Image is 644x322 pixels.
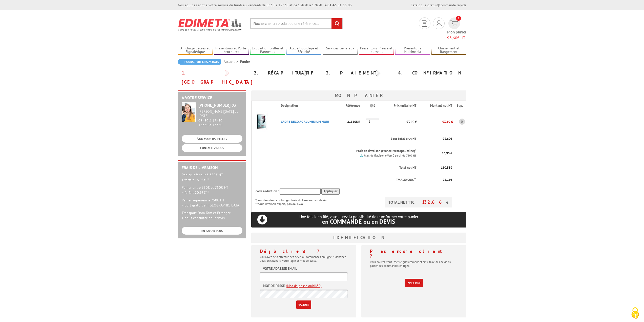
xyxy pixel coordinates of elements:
[421,178,452,182] p: €
[182,210,242,220] p: Transport Dom-Tom et Etranger
[277,101,346,110] th: Désignation
[182,96,242,100] h2: A votre service
[281,120,329,124] a: CADRE DéCO A0 ALUMINIUM NOIR
[182,227,242,235] a: EN SAVOIR PLUS
[346,103,365,108] p: Référence
[421,165,452,170] p: €
[277,133,417,145] th: Sous total brut HT
[331,18,342,29] input: rechercher
[417,117,453,126] p: 93,60 €
[182,185,242,195] p: Panier entre 350€ et 750€ HT
[198,109,242,118] div: [PERSON_NAME][DATE] au [DATE]
[447,29,466,41] span: Mon panier
[182,190,209,195] span: > forfait 20.95€
[182,198,242,208] p: Panier supérieur à 750€ HT
[182,178,209,182] span: > forfait 16.95€
[323,46,358,54] a: Services Généraux
[182,135,242,143] a: ON VOUS RAPPELLE ?
[178,46,213,54] a: Affichage Cadres et Signalétique
[198,103,236,108] strong: [PHONE_NUMBER] 03
[260,249,348,254] h4: Déjà client ?
[364,154,416,157] small: Frais de livraison offert à partir de 750€ HT
[346,117,366,126] p: 21830NR
[442,151,452,155] span: 16,95 €
[422,199,446,205] span: 132,66
[453,101,466,110] th: Sup.
[206,177,209,181] sup: HT
[250,18,343,29] input: Rechercher un produit ou une référence...
[263,266,297,271] label: Votre adresse email
[359,46,394,54] a: Présentoirs Presse et Journaux
[252,111,272,132] img: CADRE DéCO A0 ALUMINIUM NOIR
[447,35,457,40] span: 93,60
[439,3,466,7] a: Commande rapide
[370,260,458,268] p: Vous pouvez vous inscrire gratuitement et ainsi faire des devis ou passer des commandes en ligne.
[626,305,644,322] button: Cookies (fenêtre modale)
[366,101,383,110] th: Qté
[421,137,452,141] p: €
[250,68,322,78] div: 2. Récapitulatif
[422,20,427,27] img: devis rapide
[441,165,450,170] span: 110,55
[256,189,279,193] span: code réduction :
[325,3,352,7] strong: 01 46 81 33 03
[296,300,311,309] input: Valider
[450,21,458,26] img: devis rapide
[182,165,242,170] h2: Frais de Livraison
[240,59,250,64] li: Panier
[178,3,352,8] div: Nos équipes sont à votre service du lundi au vendredi de 8h30 à 12h30 et de 13h30 à 17h30
[178,59,221,65] a: Poursuivre mes achats
[251,90,466,101] h3: Mon panier
[629,307,641,319] img: Cookies (fenêtre modale)
[322,68,394,78] div: 3. Paiement
[214,46,249,54] a: Présentoirs et Porte-brochures
[256,197,331,206] p: *pour dom-tom et étranger frais de livraison sur devis **pour livraison export, pas de T.V.A
[321,188,340,195] input: Appliquer
[260,255,348,262] p: Vous avez déjà effectué des devis ou commandes en ligne ? Identifiez-vous en tapant ici votre log...
[385,197,452,207] p: TOTAL NET TTC €
[182,172,242,182] p: Panier inférieur à 350€ HT
[182,144,242,152] a: CONTACTEZ-NOUS
[387,103,416,108] p: Prix unitaire HT
[360,154,363,157] img: picto.png
[178,15,242,34] img: Edimeta
[411,3,438,7] a: Catalogue gratuit
[431,46,466,54] a: Classement et Rangement
[394,68,466,78] div: 4. Confirmation
[182,216,225,220] span: > nous consulter pour devis
[251,233,466,243] h3: Identification
[281,149,416,154] p: Frais de livraison (France Metropolitaine)*
[443,137,450,141] span: 93,60
[251,214,466,225] p: Une fois identifié, vous aurez la possibilité de transformer votre panier
[443,178,450,182] span: 22,11
[436,20,442,26] img: devis rapide
[182,102,196,122] img: widget-service.jpg
[421,103,452,108] p: Montant net HT
[322,218,395,225] span: en COMMANDE ou en DEVIS
[286,46,321,54] a: Accueil Guidage et Sécurité
[447,17,466,41] a: devis rapide 1 Mon panier 93,60€ HT
[411,3,466,8] div: |
[456,16,461,21] span: 1
[447,35,466,41] span: € HT
[256,165,416,170] p: Total net HT
[198,109,242,127] div: 08h30 à 12h30 13h30 à 17h30
[256,178,416,182] p: T.V.A 20,00%**
[370,249,458,259] h4: Pas encore client ?
[286,283,322,288] a: (Mot de passe oublié ?)
[178,68,250,87] div: 1. [GEOGRAPHIC_DATA]
[405,279,423,287] a: S'inscrire
[224,59,240,64] a: Accueil
[182,203,240,207] span: > port gratuit en [GEOGRAPHIC_DATA]
[395,46,430,54] a: Présentoirs Multimédia
[250,46,285,54] a: Exposition Grilles et Panneaux
[383,117,417,126] p: 93,60 €
[263,283,285,288] label: Mot de passe
[206,190,209,193] sup: HT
